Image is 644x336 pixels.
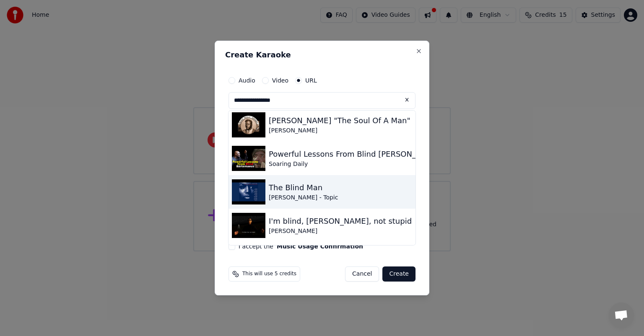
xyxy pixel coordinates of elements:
[239,78,255,83] label: Audio
[269,115,410,127] div: [PERSON_NAME] "The Soul Of A Man"
[269,127,410,135] div: [PERSON_NAME]
[269,182,338,194] div: The Blind Man
[269,148,548,160] div: Powerful Lessons From Blind [PERSON_NAME] | APOSTLE [PERSON_NAME]
[239,243,363,249] label: I accept the
[269,215,412,227] div: I'm blind, [PERSON_NAME], not stupid
[232,146,265,171] img: Powerful Lessons From Blind Bartimaeus | APOSTLE JOSHUA SELMAN
[225,51,419,59] h2: Create Karaoke
[345,266,379,282] button: Cancel
[277,243,363,249] button: I accept the
[269,194,338,202] div: [PERSON_NAME] - Topic
[242,271,296,277] span: This will use 5 credits
[232,112,265,137] img: Blind Willie Johnson "The Soul Of A Man"
[382,266,415,282] button: Create
[305,78,317,83] label: URL
[269,227,412,235] div: [PERSON_NAME]
[232,179,265,204] img: The Blind Man
[232,213,265,238] img: I'm blind, Carl, not stupid
[272,78,288,83] label: Video
[269,160,548,168] div: Soaring Daily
